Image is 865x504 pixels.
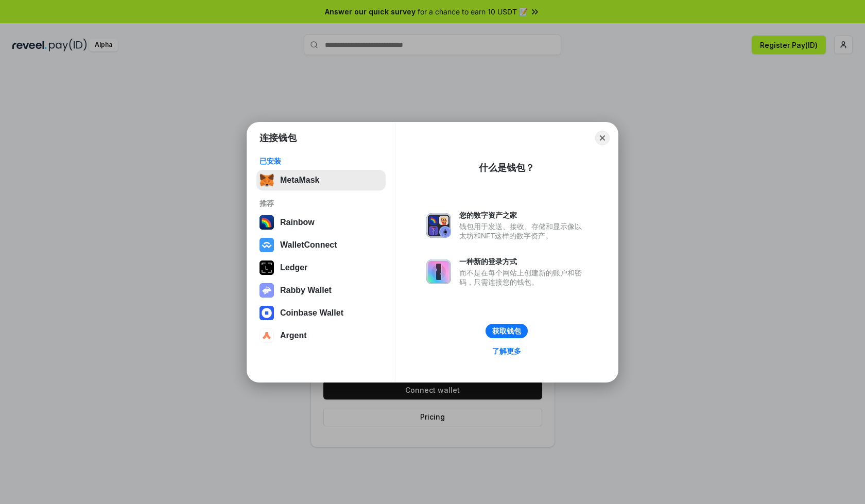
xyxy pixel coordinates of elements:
[259,199,383,208] div: 推荐
[426,213,451,238] img: svg+xml,%3Csvg%20xmlns%3D%22http%3A%2F%2Fwww.w3.org%2F2000%2Fsvg%22%20fill%3D%22none%22%20viewBox...
[259,328,274,343] img: svg+xml,%3Csvg%20width%3D%2228%22%20height%3D%2228%22%20viewBox%3D%220%200%2028%2028%22%20fill%3D...
[256,170,386,190] button: MetaMask
[459,257,587,266] div: 一种新的登录方式
[280,240,337,250] div: WalletConnect
[259,173,274,187] img: svg+xml,%3Csvg%20fill%3D%22none%22%20height%3D%2233%22%20viewBox%3D%220%200%2035%2033%22%20width%...
[256,257,386,278] button: Ledger
[595,131,610,145] button: Close
[479,162,534,174] div: 什么是钱包？
[459,268,587,287] div: 而不是在每个网站上创建新的账户和密码，只需连接您的钱包。
[280,308,343,318] div: Coinbase Wallet
[259,215,274,230] img: svg+xml,%3Csvg%20width%3D%22120%22%20height%3D%22120%22%20viewBox%3D%220%200%20120%20120%22%20fil...
[259,306,274,320] img: svg+xml,%3Csvg%20width%3D%2228%22%20height%3D%2228%22%20viewBox%3D%220%200%2028%2028%22%20fill%3D...
[426,259,451,284] img: svg+xml,%3Csvg%20xmlns%3D%22http%3A%2F%2Fwww.w3.org%2F2000%2Fsvg%22%20fill%3D%22none%22%20viewBox...
[459,222,587,240] div: 钱包用于发送、接收、存储和显示像以太坊和NFT这样的数字资产。
[256,303,386,323] button: Coinbase Wallet
[492,346,521,356] div: 了解更多
[259,157,383,166] div: 已安装
[459,211,587,220] div: 您的数字资产之家
[280,218,315,227] div: Rainbow
[259,238,274,252] img: svg+xml,%3Csvg%20width%3D%2228%22%20height%3D%2228%22%20viewBox%3D%220%200%2028%2028%22%20fill%3D...
[256,212,386,233] button: Rainbow
[259,260,274,275] img: svg+xml,%3Csvg%20xmlns%3D%22http%3A%2F%2Fwww.w3.org%2F2000%2Fsvg%22%20width%3D%2228%22%20height%3...
[259,283,274,298] img: svg+xml,%3Csvg%20xmlns%3D%22http%3A%2F%2Fwww.w3.org%2F2000%2Fsvg%22%20fill%3D%22none%22%20viewBox...
[259,132,297,144] h1: 连接钱包
[256,235,386,255] button: WalletConnect
[486,324,528,338] button: 获取钱包
[256,325,386,346] button: Argent
[280,263,307,272] div: Ledger
[280,331,307,340] div: Argent
[280,286,332,295] div: Rabby Wallet
[256,280,386,301] button: Rabby Wallet
[280,176,319,185] div: MetaMask
[486,344,527,358] a: 了解更多
[492,326,521,336] div: 获取钱包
